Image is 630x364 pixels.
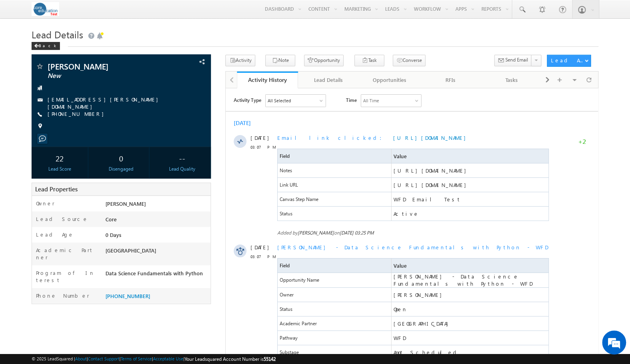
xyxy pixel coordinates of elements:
[40,6,100,18] div: All Selected
[52,300,165,314] span: Stage
[366,75,413,85] div: Opportunities
[114,141,148,147] span: [DATE] 03:25 PM
[25,165,49,172] span: 03:07 PM
[32,42,64,48] a: Back
[54,122,67,129] span: Status
[393,55,425,66] button: Converse
[153,356,183,361] a: Acceptable Use
[52,214,165,228] span: Status
[494,55,532,66] button: Send Email
[48,110,108,117] a: [PHONE_NUMBER]
[103,269,211,280] div: Data Science Fundamentals with Python
[52,286,165,300] span: Enrollment Substage
[54,232,91,239] span: Academic Partner
[52,90,165,103] span: Link URL
[25,55,49,62] span: 03:07 PM
[36,231,74,238] label: Lead Age
[54,203,68,210] span: Owner
[103,247,211,258] div: [GEOGRAPHIC_DATA]
[103,231,211,242] div: 0 Days
[42,42,134,52] div: Chat with us now
[92,352,127,358] span: [DATE] 03:07 PM
[36,200,55,207] label: Owner
[298,72,359,88] a: Lead Details
[54,64,64,72] span: Field
[52,228,165,242] span: Academic Partner
[95,165,147,173] div: Disengaged
[54,289,97,296] span: Enrollment Substage
[359,72,420,88] a: Opportunities
[52,185,165,199] span: Opportunity Name
[54,107,93,115] span: Canvas Step Name
[103,215,211,227] div: Core
[36,269,97,284] label: Program of Interest
[54,188,93,195] span: Opportunity Name
[354,55,384,66] button: Task
[52,155,322,162] span: [PERSON_NAME] - Data Science Fundamentals with Python - WFD
[488,75,535,85] div: Tasks
[168,304,262,311] span: Interview Scheduled
[168,318,285,325] span: Calendly appt scheduled
[54,246,72,253] span: Pathway
[54,275,91,282] span: Enrollment Status
[237,72,298,88] a: Activity History
[185,356,276,362] span: Your Leadsquared Account Number is
[547,55,591,67] button: Lead Actions
[32,42,60,50] div: Back
[225,55,255,66] button: Activity
[264,356,276,362] span: 55142
[168,93,244,100] span: [URL][DOMAIN_NAME]
[72,352,87,358] span: System
[52,314,165,328] span: Comment
[54,93,72,100] span: Link URL
[168,232,227,239] span: [GEOGRAPHIC_DATA]
[168,203,220,210] span: [PERSON_NAME]
[52,257,165,271] span: Substage
[427,75,474,85] div: RFIs
[156,165,209,173] div: Lead Quality
[52,329,165,343] span: Credential
[168,79,244,86] span: [URL][DOMAIN_NAME]
[167,46,244,53] a: [URL][DOMAIN_NAME]
[25,155,43,163] span: [DATE]
[48,72,159,80] span: New
[8,6,36,18] span: Activity Type
[156,151,209,165] div: --
[137,9,153,16] div: All Time
[35,185,78,193] span: Lead Properties
[243,76,292,84] div: Activity History
[52,199,165,213] span: Owner
[304,75,352,85] div: Lead Details
[505,56,528,64] span: Send Email
[36,247,97,261] label: Academic Partner
[34,151,86,165] div: 22
[52,243,165,257] span: Pathway
[481,72,543,88] a: Tasks
[168,107,235,115] span: WFD Email Test
[32,2,59,16] img: Custom Logo
[52,118,165,132] span: Status
[54,217,67,225] span: Status
[48,96,162,110] a: [EMAIL_ADDRESS][PERSON_NAME][DOMAIN_NAME]
[10,74,146,240] textarea: Type your message and hit 'Enter'
[36,292,89,299] label: Phone Number
[72,141,108,147] span: [PERSON_NAME]
[48,62,159,70] span: [PERSON_NAME]
[54,304,66,311] span: Stage
[54,174,64,181] span: Field
[54,332,75,340] span: Credential
[88,356,119,361] a: Contact Support
[105,200,146,207] span: [PERSON_NAME]
[32,355,276,363] span: © 2025 LeadSquared | | | | |
[52,104,165,118] span: Canvas Step Name
[168,261,234,268] span: Appt Scheduled
[168,217,182,225] span: Open
[420,72,481,88] a: RFIs
[75,356,87,361] a: About
[32,28,83,41] span: Lead Details
[14,42,34,52] img: d_60004797649_company_0_60004797649
[168,246,180,253] span: WFD
[42,9,65,16] div: All Selected
[105,292,150,299] a: [PHONE_NUMBER]
[168,174,181,181] span: Value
